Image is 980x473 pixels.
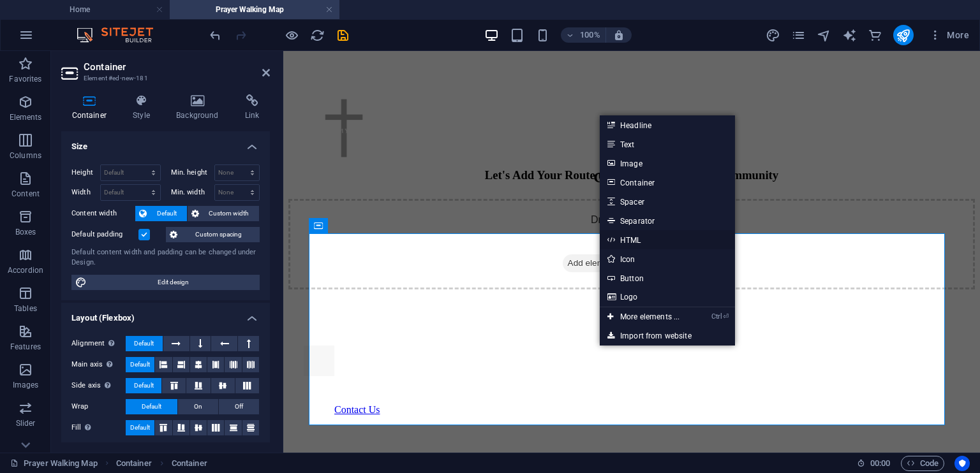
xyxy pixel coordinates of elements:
button: Default [126,420,154,435]
button: undo [207,27,223,43]
div: Drop content here [5,148,692,238]
label: Side axis [71,378,126,393]
button: Off [219,399,259,414]
p: Content [11,189,40,199]
span: : [879,458,881,468]
img: Editor Logo [73,27,169,43]
button: save [335,27,350,43]
button: pages [791,27,806,43]
button: Default [126,378,161,393]
button: navigator [817,27,832,43]
button: reload [309,27,325,43]
button: 100% [561,27,606,43]
p: Accordion [8,265,43,275]
a: Separator [600,211,735,230]
h4: Layout (Flexbox) [61,303,270,326]
button: Custom spacing [166,227,260,242]
span: Click to select. Double-click to edit [172,456,207,471]
a: Container [600,173,735,192]
a: Icon [600,249,735,268]
i: ⏎ [723,312,729,321]
h4: Prayer Walking Map [170,3,339,17]
button: Custom width [188,206,260,221]
a: Import from website [600,326,735,346]
i: Pages (Ctrl+Alt+S) [791,28,806,43]
a: HTML [600,230,735,249]
label: Fill [71,420,126,435]
p: Images [13,380,39,390]
label: Min. width [171,189,214,196]
i: On resize automatically adjust zoom level to fit chosen device. [613,29,625,41]
h4: Size [61,131,270,154]
span: 00 00 [870,456,890,471]
span: On [194,399,202,414]
p: Elements [10,112,42,122]
label: Alignment [71,336,126,351]
label: Min. height [171,169,214,176]
i: Navigator [817,28,831,43]
a: Button [600,268,735,287]
span: Default [142,399,161,414]
h6: 100% [580,27,600,43]
p: Favorites [9,74,41,84]
span: Custom width [203,206,256,221]
span: Default [130,420,150,435]
h3: Element #ed-new-181 [84,73,244,84]
label: Wrap [71,399,126,414]
p: Tables [14,303,37,314]
span: Code [907,456,939,471]
i: Ctrl [711,312,722,321]
i: Publish [896,28,910,43]
h2: Container [84,61,270,73]
span: Custom spacing [181,227,256,242]
button: Default [135,206,187,221]
label: Default padding [71,227,138,242]
button: More [924,25,974,45]
i: AI Writer [842,28,857,43]
button: commerce [868,27,883,43]
a: Spacer [600,192,735,211]
button: On [178,399,218,414]
h4: Background [166,94,235,121]
button: Edit design [71,275,260,290]
h4: Style [122,94,166,121]
button: Usercentrics [954,456,970,471]
span: Off [235,399,243,414]
label: Height [71,169,100,176]
a: Click to cancel selection. Double-click to open Pages [10,456,98,471]
button: publish [893,25,914,45]
label: Content width [71,206,135,221]
span: Paste clipboard [348,203,418,221]
span: Edit design [91,275,256,290]
i: Undo: Move elements (Ctrl+Z) [208,28,223,43]
h4: Container [61,94,122,121]
button: text_generator [842,27,857,43]
nav: breadcrumb [116,456,207,471]
span: Default [134,378,154,393]
span: Default [130,357,150,372]
span: Add elements [279,203,343,221]
button: Default [126,336,163,351]
i: Reload page [310,28,325,43]
button: Default [126,399,177,414]
button: Default [126,357,154,372]
i: Save (Ctrl+S) [336,28,350,43]
a: Image [600,154,735,173]
a: Headline [600,115,735,135]
h6: Session time [857,456,891,471]
span: More [929,29,969,41]
span: Default [151,206,183,221]
button: Code [901,456,944,471]
label: Width [71,189,100,196]
span: Click to select. Double-click to edit [116,456,152,471]
a: Logo [600,287,735,307]
i: Commerce [868,28,882,43]
span: Default [134,336,154,351]
label: Main axis [71,357,126,372]
p: Slider [16,418,36,428]
a: Ctrl⏎More elements ... [600,307,687,326]
p: Columns [10,150,41,161]
p: Features [10,342,41,352]
a: Text [600,135,735,154]
i: Design (Ctrl+Alt+Y) [766,28,780,43]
